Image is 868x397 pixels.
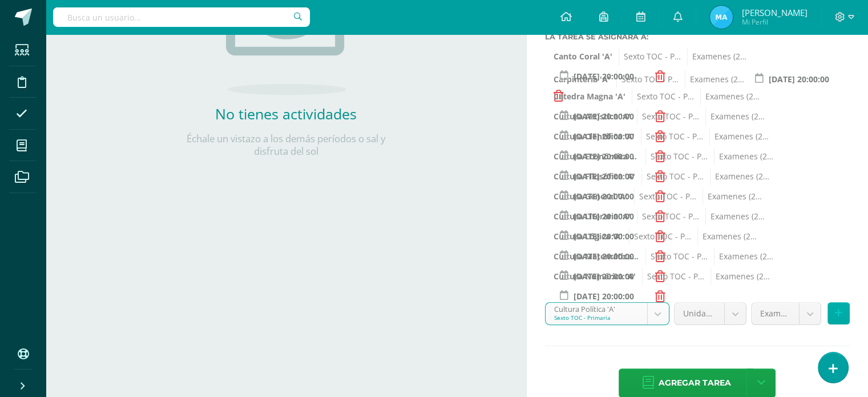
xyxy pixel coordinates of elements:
span: Sexto TOC - Primaria [645,148,708,165]
p: Échale un vistazo a los demás períodos o sal y disfruta del sol [172,133,400,158]
span: Examenes (20.0%) [700,88,762,105]
span: Sexto TOC - Primaria [637,208,699,225]
span: [PERSON_NAME] [741,7,807,18]
h2: No tienes actividades [172,104,400,123]
span: Sexto TOC - Primaria [641,168,704,185]
span: Cátedra Magna 'A' [554,88,625,105]
label: La tarea se asignará a: [545,33,850,41]
span: Sexto TOC - Primaria [629,228,691,245]
span: Sexto TOC - Primaria [645,248,708,265]
span: Sexto TOC - Primaria [641,128,703,145]
span: Examenes (20.0%) [760,303,790,324]
a: Examenes (20.0%) [752,303,821,324]
img: 979c1cf55386344813ae51d4afc2f076.png [710,6,733,29]
span: Examenes (20.0%) [714,248,776,265]
span: Sexto TOC - Primaria [619,48,681,65]
a: Cultura Política 'A'Sexto TOC - Primaria [546,303,669,324]
span: Sexto TOC - Primaria [632,88,694,105]
span: Examenes (20.0%) [697,228,760,245]
span: Examenes (20.0%) [685,71,747,88]
a: Unidad 4 [675,303,746,324]
span: Mi Perfil [741,17,807,27]
div: Sexto TOC - Primaria [554,314,639,322]
span: Canto Coral 'A' [554,48,612,65]
span: Examenes (20.0%) [705,108,768,125]
span: Unidad 4 [683,303,716,324]
span: Sexto TOC - Primaria [634,188,696,205]
span: Agregar tarea [658,369,730,397]
span: Examenes (20.0%) [703,188,765,205]
span: Examenes (20.0%) [714,148,776,165]
span: Examenes (20.0%) [710,168,772,185]
input: Busca un usuario... [53,7,310,27]
span: Examenes (20.0%) [705,208,768,225]
span: Examenes (20.0%) [687,48,749,65]
span: Examenes (20.0%) [710,268,773,285]
span: Sexto TOC - Primaria [637,108,699,125]
span: Sexto TOC - Primaria [642,268,704,285]
span: Examenes (20.0%) [709,128,772,145]
div: Cultura Política 'A' [554,303,639,314]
